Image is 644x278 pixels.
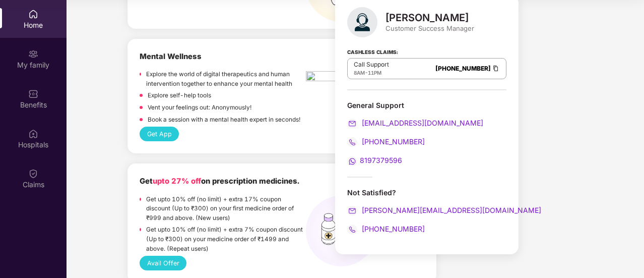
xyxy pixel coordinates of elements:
div: General Support [347,100,506,166]
a: [PHONE_NUMBER] [347,225,425,233]
a: 8197379596 [347,156,402,164]
div: [PERSON_NAME] [385,12,474,24]
div: General Support [347,100,506,110]
button: Get App [140,127,179,141]
p: Call Support [354,61,389,69]
img: svg+xml;base64,PHN2ZyB4bWxucz0iaHR0cDovL3d3dy53My5vcmcvMjAwMC9zdmciIHdpZHRoPSIyMCIgaGVpZ2h0PSIyMC... [347,206,357,216]
p: Get upto 10% off (no limit) + extra 7% coupon discount (Up to ₹300) on your medicine order of ₹14... [146,225,306,253]
img: svg+xml;base64,PHN2ZyB3aWR0aD0iMjAiIGhlaWdodD0iMjAiIHZpZXdCb3g9IjAgMCAyMCAyMCIgZmlsbD0ibm9uZSIgeG... [28,49,38,59]
span: [PHONE_NUMBER] [360,137,425,146]
img: svg+xml;base64,PHN2ZyB4bWxucz0iaHR0cDovL3d3dy53My5vcmcvMjAwMC9zdmciIHhtbG5zOnhsaW5rPSJodHRwOi8vd3... [347,7,377,37]
span: 11PM [368,70,381,76]
img: svg+xml;base64,PHN2ZyBpZD0iQmVuZWZpdHMiIHhtbG5zPSJodHRwOi8vd3d3LnczLm9yZy8yMDAwL3N2ZyIgd2lkdGg9Ij... [28,89,38,99]
img: svg+xml;base64,PHN2ZyBpZD0iQ2xhaW0iIHhtbG5zPSJodHRwOi8vd3d3LnczLm9yZy8yMDAwL3N2ZyIgd2lkdGg9IjIwIi... [28,169,38,179]
img: svg+xml;base64,PHN2ZyB4bWxucz0iaHR0cDovL3d3dy53My5vcmcvMjAwMC9zdmciIHdpZHRoPSIyMCIgaGVpZ2h0PSIyMC... [347,225,357,235]
b: Get on prescription medicines. [140,177,299,186]
img: opd-02.png [306,71,376,84]
img: medicines%20(1).png [306,196,376,266]
p: Explore the world of digital therapeutics and human intervention together to enhance your mental ... [146,70,306,88]
img: svg+xml;base64,PHN2ZyBpZD0iSG9zcGl0YWxzIiB4bWxucz0iaHR0cDovL3d3dy53My5vcmcvMjAwMC9zdmciIHdpZHRoPS... [28,129,38,139]
div: - [354,69,389,77]
span: [EMAIL_ADDRESS][DOMAIN_NAME] [360,119,483,127]
span: 8AM [354,70,365,76]
div: Not Satisfied? [347,188,506,235]
span: [PHONE_NUMBER] [360,225,425,233]
span: [PERSON_NAME][EMAIL_ADDRESS][DOMAIN_NAME] [360,206,541,214]
img: svg+xml;base64,PHN2ZyB4bWxucz0iaHR0cDovL3d3dy53My5vcmcvMjAwMC9zdmciIHdpZHRoPSIyMCIgaGVpZ2h0PSIyMC... [347,156,357,166]
strong: Cashless Claims: [347,46,398,57]
p: Get upto 10% off (no limit) + extra 17% coupon discount (Up to ₹300) on your first medicine order... [146,195,306,223]
div: Not Satisfied? [347,188,506,197]
a: [PERSON_NAME][EMAIL_ADDRESS][DOMAIN_NAME] [347,206,541,214]
a: [PHONE_NUMBER] [347,137,425,146]
button: Avail Offer [140,256,186,270]
img: svg+xml;base64,PHN2ZyBpZD0iSG9tZSIgeG1sbnM9Imh0dHA6Ly93d3cudzMub3JnLzIwMDAvc3ZnIiB3aWR0aD0iMjAiIG... [28,9,38,19]
span: 8197379596 [360,156,402,164]
a: [PHONE_NUMBER] [435,65,491,72]
b: Mental Wellness [140,52,202,61]
p: Explore self-help tools [148,91,211,100]
img: Clipboard Icon [492,64,500,73]
span: upto 27% off [153,177,201,186]
div: Customer Success Manager [385,24,474,33]
a: [EMAIL_ADDRESS][DOMAIN_NAME] [347,119,483,127]
img: svg+xml;base64,PHN2ZyB4bWxucz0iaHR0cDovL3d3dy53My5vcmcvMjAwMC9zdmciIHdpZHRoPSIyMCIgaGVpZ2h0PSIyMC... [347,119,357,129]
p: Vent your feelings out: Anonymously! [148,103,251,113]
img: svg+xml;base64,PHN2ZyB4bWxucz0iaHR0cDovL3d3dy53My5vcmcvMjAwMC9zdmciIHdpZHRoPSIyMCIgaGVpZ2h0PSIyMC... [347,137,357,147]
p: Book a session with a mental health expert in seconds! [148,115,300,125]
